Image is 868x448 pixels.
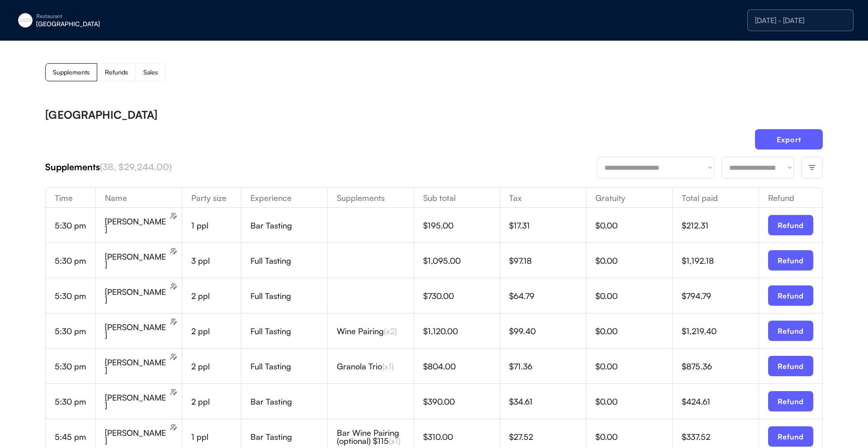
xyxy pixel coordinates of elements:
div: Gratuity [586,194,672,202]
div: $1,120.00 [423,327,500,335]
div: 5:45 pm [55,433,95,441]
button: Refund [768,285,813,306]
div: 5:30 pm [55,292,95,300]
div: 1 ppl [191,221,241,229]
button: Export [755,129,823,149]
div: $27.52 [509,433,586,441]
div: Bar Tasting [250,433,327,441]
div: $730.00 [423,292,500,300]
div: [DATE] - [DATE] [755,17,846,24]
div: $17.31 [509,221,586,229]
img: users-edit.svg [170,424,177,431]
img: users-edit.svg [170,283,177,290]
div: $71.36 [509,362,586,370]
img: eleven-madison-park-new-york-ny-logo-1.jpg [18,13,33,28]
div: Supplements [328,194,414,202]
font: (x1) [389,436,401,446]
div: Bar Tasting [250,397,327,406]
div: 5:30 pm [55,362,95,370]
div: $875.36 [682,362,759,370]
div: Granola Trio [337,362,414,370]
div: $0.00 [595,221,672,229]
div: [PERSON_NAME] [105,288,168,304]
img: users-edit.svg [170,388,177,396]
button: Refund [768,426,813,447]
div: 5:30 pm [55,397,95,406]
img: users-edit.svg [170,353,177,360]
div: Wine Pairing [337,327,414,335]
div: $34.61 [509,397,586,406]
div: Refund [759,194,822,202]
button: Refund [768,391,813,411]
div: [GEOGRAPHIC_DATA] [36,21,150,27]
div: $0.00 [595,292,672,300]
button: Refund [768,250,813,271]
div: [PERSON_NAME] [105,217,168,233]
div: $0.00 [595,397,672,406]
div: Restaurant [36,14,150,19]
div: 2 ppl [191,327,241,335]
div: Full Tasting [250,292,327,300]
div: $1,219.40 [682,327,759,335]
div: 1 ppl [191,433,241,441]
div: Refunds [105,69,128,75]
div: 5:30 pm [55,221,95,229]
div: $97.18 [509,257,586,265]
div: $0.00 [595,362,672,370]
div: [GEOGRAPHIC_DATA] [45,109,157,120]
div: Total paid [673,194,759,202]
div: $0.00 [595,433,672,441]
div: $310.00 [423,433,500,441]
div: 5:30 pm [55,327,95,335]
div: $0.00 [595,327,672,335]
button: Refund [768,356,813,376]
div: $212.31 [682,221,759,229]
font: (x1) [382,361,394,371]
div: 2 ppl [191,362,241,370]
div: $99.40 [509,327,586,335]
div: Bar Wine Pairing (optional) $115 [337,429,414,445]
div: Tax [500,194,586,202]
button: Refund [768,321,813,341]
div: [PERSON_NAME] [105,358,168,374]
div: $390.00 [423,397,500,406]
div: $64.79 [509,292,586,300]
div: 2 ppl [191,292,241,300]
div: [PERSON_NAME] [105,393,168,410]
img: filter-lines.svg [808,163,816,172]
div: [PERSON_NAME] [105,252,168,269]
div: $794.79 [682,292,759,300]
button: Refund [768,215,813,235]
div: $0.00 [595,257,672,265]
div: $1,192.18 [682,257,759,265]
div: [PERSON_NAME] [105,429,168,445]
div: Full Tasting [250,362,327,370]
div: $337.52 [682,433,759,441]
div: Supplements [45,161,597,173]
div: $1,095.00 [423,257,500,265]
img: users-edit.svg [170,247,177,255]
div: [PERSON_NAME] [105,323,168,339]
div: Time [46,194,95,202]
img: users-edit.svg [170,318,177,325]
div: $424.61 [682,397,759,406]
div: Name [96,194,182,202]
div: Bar Tasting [250,221,327,229]
div: Full Tasting [250,327,327,335]
div: Experience [241,194,327,202]
div: Full Tasting [250,257,327,265]
div: Sub total [414,194,500,202]
div: 3 ppl [191,257,241,265]
div: Party size [182,194,241,202]
font: (38, $29,244.00) [100,161,172,173]
font: (x2) [384,326,397,336]
div: Sales [143,69,158,75]
div: Supplements [53,69,90,75]
div: $195.00 [423,221,500,229]
div: $804.00 [423,362,500,370]
div: 2 ppl [191,397,241,406]
div: 5:30 pm [55,257,95,265]
img: users-edit.svg [170,212,177,219]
